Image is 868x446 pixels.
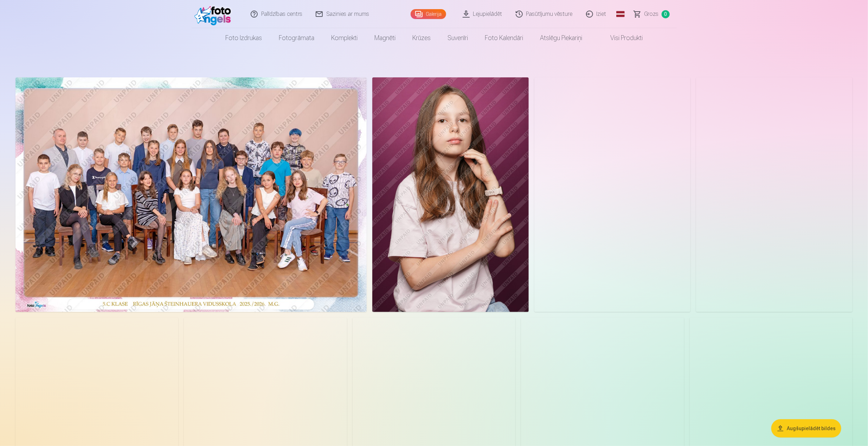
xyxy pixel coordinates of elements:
[662,10,670,18] span: 0
[366,28,404,48] a: Magnēti
[323,28,366,48] a: Komplekti
[644,10,659,18] span: Grozs
[404,28,439,48] a: Krūzes
[532,28,591,48] a: Atslēgu piekariņi
[591,28,651,48] a: Visi produkti
[194,3,235,25] img: /fa1
[771,419,841,438] button: Augšupielādēt bildes
[411,9,446,19] a: Galerija
[439,28,476,48] a: Suvenīri
[270,28,323,48] a: Fotogrāmata
[476,28,532,48] a: Foto kalendāri
[217,28,270,48] a: Foto izdrukas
